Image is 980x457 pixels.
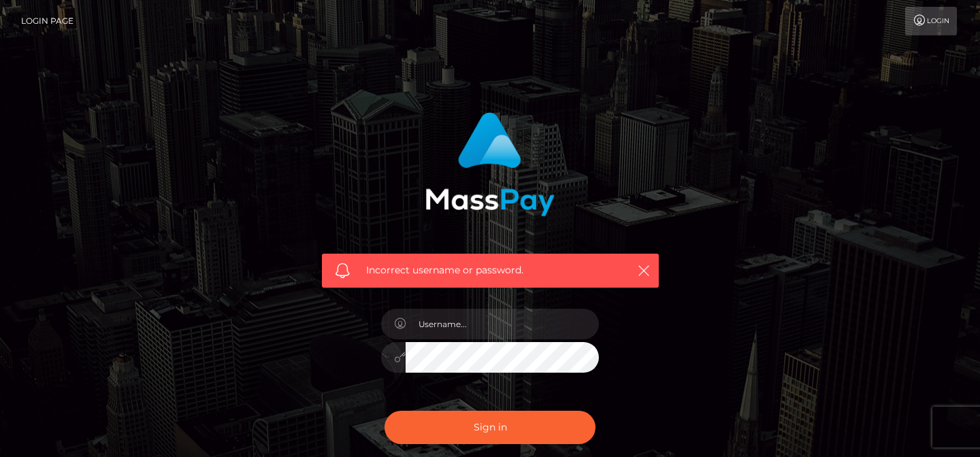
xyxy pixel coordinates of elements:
button: Sign in [385,411,595,444]
img: MassPay Login [425,112,555,216]
a: Login [905,7,957,35]
span: Incorrect username or password. [366,263,615,277]
input: Username... [406,309,599,339]
a: Login Page [21,7,73,35]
